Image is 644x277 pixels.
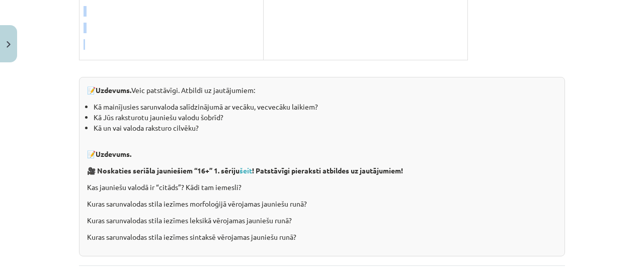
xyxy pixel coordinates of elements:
[87,149,557,159] p: 📝
[87,85,557,96] p: 📝 Veic patstāvīgi. Atbildi uz jautājumiem:
[94,102,557,112] li: Kā mainījusies sarunvaloda salīdzinājumā ar vecāku, vecvecāku laikiem?
[96,85,131,95] b: Uzdevums.
[239,166,252,175] a: šeit
[96,149,131,158] b: Uzdevums.
[87,215,557,226] p: ​​​​​​Kuras sarunvalodas stila iezīmes leksikā vērojamas jauniešu runā?
[87,199,557,209] p: Kuras sarunvalodas stila iezīmes morfoloģijā vērojamas jauniešu runā?
[7,41,11,48] img: icon-close-lesson-0947bae3869378f0d4975bcd49f059093ad1ed9edebbc8119c70593378902aed.svg
[87,182,557,193] p: Kas jauniešu valodā ir “citāds”? Kādi tam iemesli?
[94,123,557,144] li: Kā un vai valoda raksturo cilvēku?
[87,166,403,175] strong: 🎥 Noskaties seriāla jauniešiem “16+” 1. sēriju ! Patstāvīgi pieraksti atbildes uz jautājumiem!
[87,232,557,242] p: Kuras sarunvalodas stila iezīmes sintaksē vērojamas jauniešu runā?
[94,112,557,123] li: Kā Jūs raksturotu jauniešu valodu šobrīd?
